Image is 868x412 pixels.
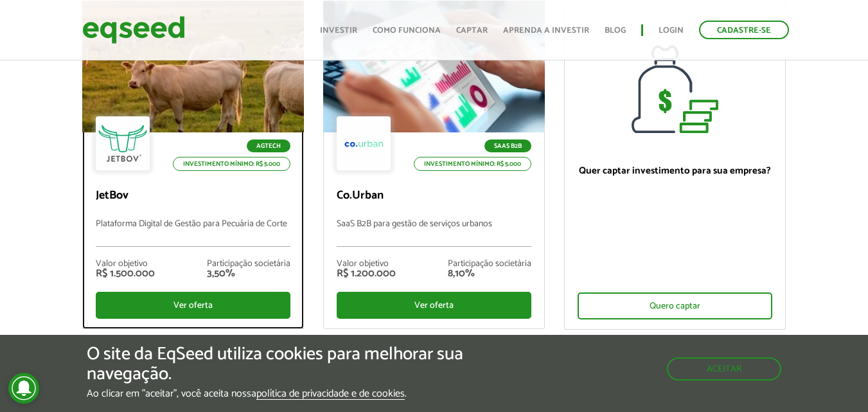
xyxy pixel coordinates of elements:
p: JetBov [96,189,290,203]
p: Investimento mínimo: R$ 5.000 [414,157,531,171]
a: política de privacidade e de cookies [256,389,405,400]
div: R$ 1.500.000 [96,269,155,279]
button: Aceitar [667,357,781,381]
a: Cadastre-se [699,21,789,39]
div: 8,10% [448,269,531,279]
a: Investir [320,26,357,35]
a: Agtech Investimento mínimo: R$ 5.000 JetBov Plataforma Digital de Gestão para Pecuária de Corte V... [82,1,304,329]
a: Login [659,26,684,35]
a: Blog [605,26,626,35]
a: Quer captar investimento para sua empresa? Quero captar [564,1,786,330]
a: Aprenda a investir [503,26,589,35]
div: Valor objetivo [337,260,396,269]
a: Como funciona [373,26,441,35]
div: 3,50% [207,269,290,279]
div: Ver oferta [96,292,290,319]
h5: O site da EqSeed utiliza cookies para melhorar sua navegação. [87,345,503,384]
div: Quero captar [578,292,772,319]
p: Plataforma Digital de Gestão para Pecuária de Corte [96,219,290,247]
div: R$ 1.200.000 [337,269,396,279]
p: Agtech [247,139,290,152]
div: Participação societária [448,260,531,269]
div: Valor objetivo [96,260,155,269]
p: SaaS B2B para gestão de serviços urbanos [337,219,531,247]
p: Ao clicar em "aceitar", você aceita nossa . [87,388,503,400]
p: Quer captar investimento para sua empresa? [578,165,772,177]
div: Participação societária [207,260,290,269]
a: Captar [456,26,488,35]
div: Ver oferta [337,292,531,319]
a: SaaS B2B Investimento mínimo: R$ 5.000 Co.Urban SaaS B2B para gestão de serviços urbanos Valor ob... [323,1,545,329]
p: Co.Urban [337,189,531,203]
img: EqSeed [82,13,185,47]
p: SaaS B2B [484,139,531,152]
p: Investimento mínimo: R$ 5.000 [173,157,290,171]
